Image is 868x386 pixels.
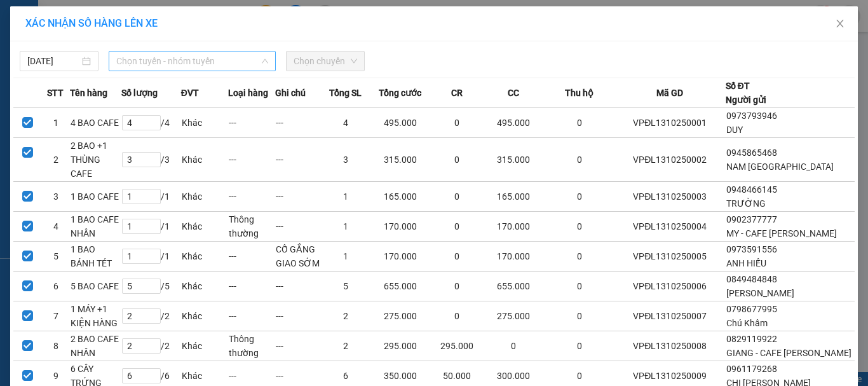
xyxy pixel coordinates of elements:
[71,31,288,63] li: Tổng kho TTC [PERSON_NAME], Đường 10, [PERSON_NAME], Dĩ An
[431,182,482,212] td: 0
[181,212,228,242] td: Khác
[275,108,322,138] td: ---
[275,138,322,182] td: ---
[369,301,431,331] td: 275.000
[70,86,107,100] span: Tên hàng
[545,331,614,361] td: 0
[41,182,69,212] td: 3
[322,272,369,301] td: 5
[726,348,851,358] span: GIANG - CAFE [PERSON_NAME]
[228,108,275,138] td: ---
[614,108,726,138] td: VPĐL1310250001
[71,63,288,79] li: Hotline: 0786454126
[121,182,180,212] td: / 1
[322,301,369,331] td: 2
[116,52,268,71] span: Chọn tuyến - nhóm tuyến
[121,272,180,301] td: / 5
[275,86,306,100] span: Ghi chú
[41,138,69,182] td: 2
[121,301,180,331] td: / 2
[726,111,777,121] span: 0973793946
[369,138,431,182] td: 315.000
[121,212,180,242] td: / 1
[322,212,369,242] td: 1
[431,138,482,182] td: 0
[726,288,794,298] span: [PERSON_NAME]
[41,108,69,138] td: 1
[70,272,122,301] td: 5 BAO CAFE
[181,272,228,301] td: Khác
[726,244,777,254] span: 0973591556
[545,242,614,272] td: 0
[228,242,275,272] td: ---
[726,274,777,284] span: 0849484848
[726,184,777,195] span: 0948466145
[726,228,837,238] span: MY - CAFE [PERSON_NAME]
[275,301,322,331] td: ---
[431,331,482,361] td: 295.000
[482,272,545,301] td: 655.000
[41,331,69,361] td: 8
[431,242,482,272] td: 0
[656,86,683,100] span: Mã GD
[726,364,777,374] span: 0961179268
[70,182,122,212] td: 1 BAO CAFE
[228,331,275,361] td: Thông thường
[482,301,545,331] td: 275.000
[70,138,122,182] td: 2 BAO +1 THÙNG CAFE
[614,272,726,301] td: VPĐL1310250006
[121,242,180,272] td: / 1
[181,138,228,182] td: Khác
[369,182,431,212] td: 165.000
[726,79,766,107] div: Số ĐT Người gửi
[121,108,180,138] td: / 4
[369,272,431,301] td: 655.000
[228,138,275,182] td: ---
[545,108,614,138] td: 0
[451,86,463,100] span: CR
[228,212,275,242] td: Thông thường
[41,272,69,301] td: 6
[726,198,766,209] span: TRƯỜNG
[16,16,79,79] img: logo.jpg
[482,331,545,361] td: 0
[614,182,726,212] td: VPĐL1310250003
[614,138,726,182] td: VPĐL1310250002
[835,18,845,29] span: close
[482,108,545,138] td: 495.000
[228,182,275,212] td: ---
[181,182,228,212] td: Khác
[261,57,269,65] span: down
[726,148,777,158] span: 0945865468
[322,182,369,212] td: 1
[614,301,726,331] td: VPĐL1310250007
[614,242,726,272] td: VPĐL1310250005
[614,331,726,361] td: VPĐL1310250008
[120,81,238,97] b: Phiếu giao hàng
[70,242,122,272] td: 1 BAO BÁNH TÉT
[322,242,369,272] td: 1
[726,334,777,344] span: 0829119922
[47,86,64,100] span: STT
[275,272,322,301] td: ---
[228,301,275,331] td: ---
[726,214,777,224] span: 0902377777
[726,125,743,135] span: DUY
[294,52,357,71] span: Chọn chuyến
[181,331,228,361] td: Khác
[431,108,482,138] td: 0
[369,331,431,361] td: 295.000
[322,108,369,138] td: 4
[545,138,614,182] td: 0
[614,212,726,242] td: VPĐL1310250004
[726,304,777,314] span: 0798677995
[482,212,545,242] td: 170.000
[369,212,431,242] td: 170.000
[121,86,158,100] span: Số lượng
[545,212,614,242] td: 0
[112,15,247,31] b: Hồng Đức Express
[545,301,614,331] td: 0
[726,258,766,268] span: ANH HIẾU
[508,86,519,100] span: CC
[70,301,122,331] td: 1 MÁY +1 KIỆN HÀNG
